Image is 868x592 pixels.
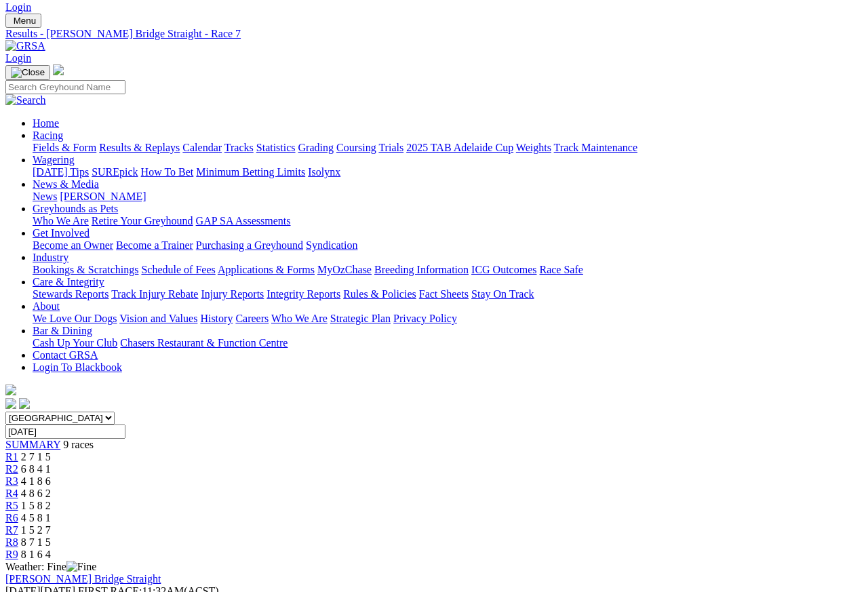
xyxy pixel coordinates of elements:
[33,264,863,276] div: Industry
[111,288,198,300] a: Track Injury Rebate
[5,536,18,548] a: R8
[33,239,863,252] div: Get Involved
[201,288,264,300] a: Injury Reports
[21,524,51,536] span: 1 5 2 7
[5,52,31,64] a: Login
[141,166,194,178] a: How To Bet
[5,384,16,395] img: logo-grsa-white.png
[33,313,863,325] div: About
[5,14,41,28] button: Toggle navigation
[33,142,863,154] div: Racing
[5,451,18,462] a: R1
[33,337,863,349] div: Bar & Dining
[33,313,117,324] a: We Love Our Dogs
[33,276,104,288] a: Care & Integrity
[5,439,60,450] a: SUMMARY
[33,252,68,263] a: Industry
[5,1,31,13] a: Login
[5,398,16,409] img: facebook.svg
[336,142,376,153] a: Coursing
[116,239,193,251] a: Become a Trainer
[141,264,215,275] a: Schedule of Fees
[267,288,340,300] a: Integrity Reports
[5,573,161,585] a: [PERSON_NAME] Bridge Straight
[21,512,51,524] span: 4 5 8 1
[5,524,18,536] a: R7
[5,561,96,572] span: Weather: Fine
[471,288,534,300] a: Stay On Track
[5,512,18,524] a: R6
[5,475,18,487] span: R3
[33,349,98,361] a: Contact GRSA
[5,40,45,52] img: GRSA
[33,166,89,178] a: [DATE] Tips
[19,398,30,409] img: twitter.svg
[33,239,113,251] a: Become an Owner
[5,94,46,106] img: Search
[343,288,416,300] a: Rules & Policies
[33,288,108,300] a: Stewards Reports
[33,142,96,153] a: Fields & Form
[471,264,536,275] a: ICG Outcomes
[21,500,51,511] span: 1 5 8 2
[406,142,513,153] a: 2025 TAB Adelaide Cup
[21,536,51,548] span: 8 7 1 5
[53,64,64,75] img: logo-grsa-white.png
[33,337,117,349] a: Cash Up Your Club
[224,142,254,153] a: Tracks
[33,227,90,239] a: Get Involved
[5,488,18,499] a: R4
[60,191,146,202] a: [PERSON_NAME]
[92,166,138,178] a: SUREpick
[66,561,96,573] img: Fine
[5,500,18,511] a: R5
[200,313,233,324] a: History
[378,142,403,153] a: Trials
[5,65,50,80] button: Toggle navigation
[5,28,863,40] a: Results - [PERSON_NAME] Bridge Straight - Race 7
[308,166,340,178] a: Isolynx
[21,488,51,499] span: 4 8 6 2
[33,154,75,165] a: Wagering
[393,313,457,324] a: Privacy Policy
[516,142,551,153] a: Weights
[99,142,180,153] a: Results & Replays
[5,80,125,94] input: Search
[21,463,51,475] span: 6 8 4 1
[21,549,51,560] span: 8 1 6 4
[33,325,92,336] a: Bar & Dining
[196,215,291,226] a: GAP SA Assessments
[330,313,391,324] a: Strategic Plan
[33,191,863,203] div: News & Media
[33,117,59,129] a: Home
[306,239,357,251] a: Syndication
[33,166,863,178] div: Wagering
[92,215,193,226] a: Retire Your Greyhound
[317,264,372,275] a: MyOzChase
[21,475,51,487] span: 4 1 8 6
[374,264,469,275] a: Breeding Information
[14,16,36,26] span: Menu
[11,67,45,78] img: Close
[119,313,197,324] a: Vision and Values
[5,425,125,439] input: Select date
[5,549,18,560] span: R9
[21,451,51,462] span: 2 7 1 5
[5,463,18,475] span: R2
[33,203,118,214] a: Greyhounds as Pets
[33,215,863,227] div: Greyhounds as Pets
[419,288,469,300] a: Fact Sheets
[120,337,288,349] a: Chasers Restaurant & Function Centre
[33,288,863,300] div: Care & Integrity
[33,178,99,190] a: News & Media
[554,142,637,153] a: Track Maintenance
[271,313,328,324] a: Who We Are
